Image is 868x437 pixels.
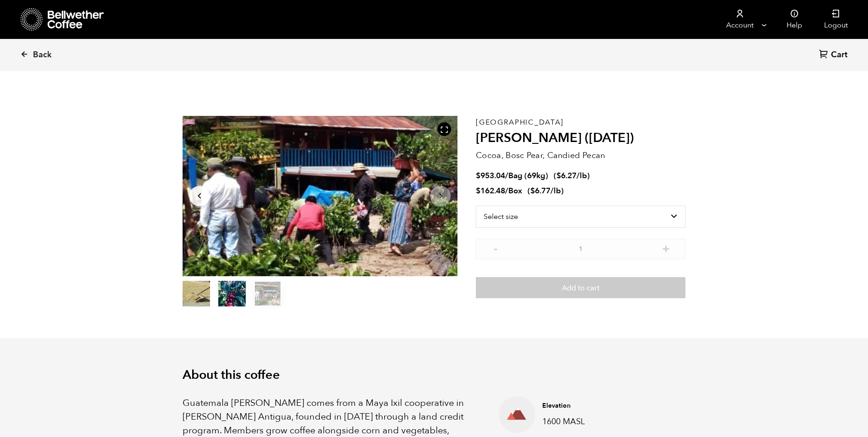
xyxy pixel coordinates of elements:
[528,186,564,196] span: ( )
[508,186,522,196] span: Box
[476,131,685,146] h2: [PERSON_NAME] ([DATE])
[831,49,847,60] span: Cart
[505,186,508,196] span: /
[556,170,577,181] bdi: 6.27
[556,170,561,181] span: $
[530,186,550,196] bdi: 6.77
[183,368,686,382] h2: About this coffee
[476,149,685,162] p: Cocoa, Bosc Pear, Candied Pecan
[530,186,535,196] span: $
[505,170,508,181] span: /
[476,170,480,181] span: $
[577,170,587,181] span: /lb
[476,277,685,298] button: Add to cart
[819,49,850,61] a: Cart
[476,186,505,196] bdi: 162.48
[542,415,669,428] p: 1600 MASL
[554,170,590,181] span: ( )
[33,49,52,60] span: Back
[490,243,501,252] button: -
[508,170,548,181] span: Bag (69kg)
[476,186,480,196] span: $
[550,186,561,196] span: /lb
[476,170,505,181] bdi: 953.04
[660,243,672,252] button: +
[542,401,669,410] h4: Elevation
